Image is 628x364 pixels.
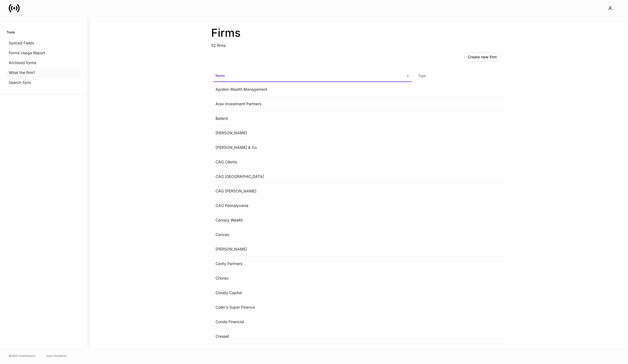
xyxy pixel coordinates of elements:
[9,80,31,85] p: Search Sync
[211,271,414,286] td: Choreo
[211,126,414,140] td: [PERSON_NAME]
[418,73,426,78] h6: Type
[7,78,81,87] a: Search Sync
[211,198,414,213] td: CAG Pennslyvania
[211,315,414,329] td: Conde Financial
[9,70,35,75] p: What the firm?
[416,70,503,82] span: Type
[7,30,15,35] h6: Tools
[211,39,505,48] p: 52 firms
[7,58,81,68] a: Archived forms
[211,26,505,39] h2: Firms
[211,329,414,344] td: Cresset
[9,50,45,56] p: Forms Usage Report
[211,111,414,126] td: Bailard
[9,60,36,66] p: Archived forms
[211,242,414,257] td: [PERSON_NAME]
[216,73,225,78] h6: Name
[211,300,414,315] td: Collin's Super Finance
[7,38,81,48] a: Synced Fields
[211,213,414,228] td: Canopy Wealth
[211,344,414,358] td: [PERSON_NAME]
[464,53,500,61] button: Create new firm
[211,140,414,155] td: [PERSON_NAME] & Co.
[211,228,414,242] td: Canvas
[211,169,414,184] td: CAG [GEOGRAPHIC_DATA]
[211,155,414,169] td: CAG Clients
[7,68,81,78] a: What the firm?
[211,286,414,300] td: Cloudy Capital
[211,97,414,111] td: Arax Investment Partners
[211,257,414,271] td: Cerity Partners
[9,354,36,358] span: © 2025 OneAdvisory
[211,82,414,97] td: Apollon Wealth Management
[47,354,67,358] a: Data Disclaimer
[7,48,81,58] a: Forms Usage Report
[9,40,34,46] p: Synced Fields
[211,184,414,198] td: CAG [PERSON_NAME]
[213,70,412,82] span: Name
[468,54,497,60] div: Create new firm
